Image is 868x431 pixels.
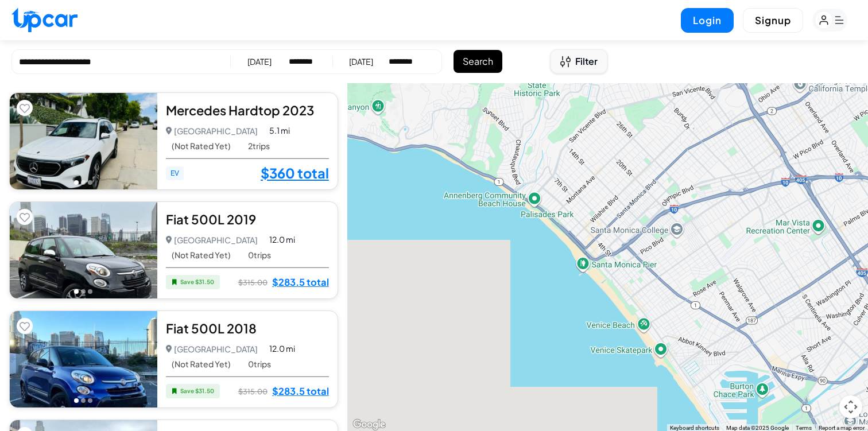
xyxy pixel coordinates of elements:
a: $360 total [261,166,329,181]
div: Mercedes Hardtop 2023 [166,102,329,119]
span: Filter [575,55,598,68]
button: Signup [743,8,803,33]
button: Go to photo 2 [81,398,86,403]
span: (Not Rated Yet) [172,141,231,151]
span: Map data ©2025 Google [726,425,789,431]
span: 0 trips [248,359,271,369]
button: Go to photo 2 [81,180,86,185]
span: 5.1 mi [269,125,290,137]
button: Add to favorites [17,318,33,334]
a: Terms (opens in new tab) [796,425,812,431]
button: Add to favorites [17,209,33,225]
button: Open filters [551,49,607,73]
span: 2 trips [248,141,270,151]
span: $315.00 [238,276,268,289]
a: $283.5 total [272,275,329,290]
button: Add to favorites [17,100,33,116]
a: $283.5 total [272,384,329,399]
button: Go to photo 3 [88,180,92,185]
button: Map camera controls [839,395,862,418]
button: Login [681,8,734,33]
button: Go to photo 3 [88,398,92,403]
img: Car Image [10,93,157,189]
span: EV [166,166,184,180]
span: Save $ 31.50 [166,275,220,289]
img: Upcar Logo [11,7,77,32]
button: Go to photo 2 [81,289,86,294]
div: Fiat 500L 2018 [166,320,329,337]
p: [GEOGRAPHIC_DATA] [166,341,258,357]
button: Go to photo 3 [88,289,92,294]
p: [GEOGRAPHIC_DATA] [166,232,258,248]
p: [GEOGRAPHIC_DATA] [166,123,258,139]
button: Go to photo 1 [74,180,79,185]
button: Go to photo 1 [74,289,79,294]
span: 0 trips [248,250,271,260]
span: 12.0 mi [269,343,295,355]
span: Save $ 31.50 [166,384,220,398]
span: (Not Rated Yet) [172,359,231,369]
img: Car Image [10,311,157,407]
img: Car Image [10,202,157,298]
div: [DATE] [349,56,373,67]
span: 12.0 mi [269,234,295,246]
button: Go to photo 1 [74,398,79,403]
button: Search [454,50,502,73]
a: Report a map error [819,425,865,431]
span: $315.00 [238,385,268,398]
div: Fiat 500L 2019 [166,211,329,228]
div: [DATE] [247,56,272,67]
span: (Not Rated Yet) [172,250,231,260]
